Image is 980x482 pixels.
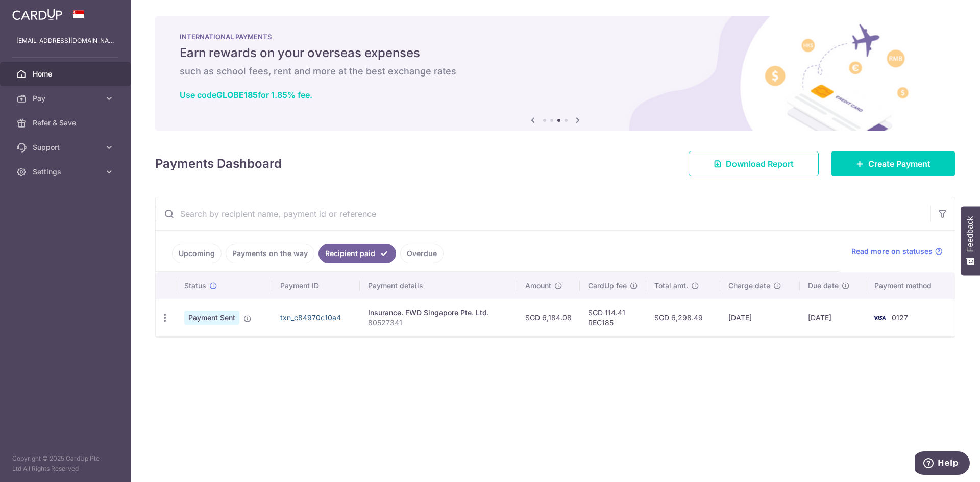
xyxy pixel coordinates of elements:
span: 0127 [892,313,908,322]
td: SGD 6,184.08 [517,299,580,336]
td: SGD 6,298.49 [646,299,720,336]
a: Use codeGLOBE185for 1.85% fee. [180,90,312,100]
p: [EMAIL_ADDRESS][DOMAIN_NAME] [16,36,114,46]
img: CardUp [12,8,62,20]
a: Read more on statuses [851,246,943,257]
span: Status [184,281,206,291]
a: Overdue [400,244,444,263]
img: Bank Card [869,312,890,324]
span: Support [33,142,100,153]
span: Feedback [966,216,975,252]
b: GLOBE185 [216,90,258,100]
h4: Payments Dashboard [155,155,282,173]
th: Payment details [360,272,517,299]
p: 80527341 [368,318,509,328]
span: Amount [525,281,551,291]
td: [DATE] [800,299,866,336]
span: Due date [808,281,839,291]
a: txn_c84970c10a4 [280,313,341,322]
span: Refer & Save [33,118,100,128]
input: Search by recipient name, payment id or reference [156,197,930,230]
h5: Earn rewards on your overseas expenses [180,45,931,61]
p: INTERNATIONAL PAYMENTS [180,33,931,41]
span: Create Payment [868,158,930,170]
th: Payment ID [272,272,360,299]
td: SGD 114.41 REC185 [580,299,646,336]
span: Settings [33,167,100,177]
iframe: Opens a widget where you can find more information [915,451,970,477]
button: Feedback - Show survey [961,206,980,275]
span: Download Report [726,158,794,170]
a: Upcoming [172,244,222,263]
span: Charge date [728,281,770,291]
h6: such as school fees, rent and more at the best exchange rates [180,65,931,78]
th: Payment method [866,272,955,299]
a: Create Payment [831,151,955,176]
div: Insurance. FWD Singapore Pte. Ltd. [368,308,509,318]
a: Recipient paid [318,244,396,263]
span: Home [33,69,100,79]
td: [DATE] [720,299,800,336]
a: Download Report [689,151,819,176]
img: International Payment Banner [155,16,955,131]
span: Read more on statuses [851,246,933,257]
a: Payments on the way [226,244,314,263]
span: Pay [33,93,100,104]
span: Total amt. [654,281,688,291]
span: Payment Sent [184,311,239,325]
span: CardUp fee [588,281,627,291]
